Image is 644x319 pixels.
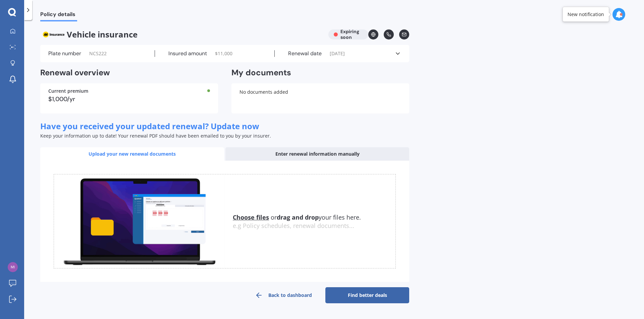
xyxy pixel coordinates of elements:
div: e.g Policy schedules, renewal documents... [233,222,395,230]
span: [DATE] [330,50,345,57]
label: Insured amount [168,50,207,57]
img: AA.webp [40,29,67,39]
u: Choose files [233,213,269,221]
div: No documents added [231,83,409,113]
div: $1,000/yr [48,96,210,102]
span: Keep your information up to date! Your renewal PDF should have been emailed to you by your insurer. [40,133,271,139]
h2: Renewal overview [40,68,218,78]
span: or your files here. [233,213,361,221]
div: Enter renewal information manually [225,147,409,161]
div: New notification [568,11,604,18]
span: NCS222 [89,50,107,57]
span: $ 11,000 [215,50,232,57]
a: Back to dashboard [241,287,325,303]
b: drag and drop [277,213,319,221]
img: ec5ea58fcc47926352dc83784aaa934b [8,262,18,272]
span: Vehicle insurance [40,29,323,39]
img: upload.de96410c8ce839c3fdd5.gif [54,174,225,268]
span: Policy details [40,11,77,20]
div: Upload your new renewal documents [40,147,224,161]
label: Renewal date [288,50,322,57]
a: Find better deals [325,287,409,303]
div: Current premium [48,89,210,93]
label: Plate number [48,50,81,57]
h2: My documents [231,68,291,78]
span: Have you received your updated renewal? Update now [40,121,259,132]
